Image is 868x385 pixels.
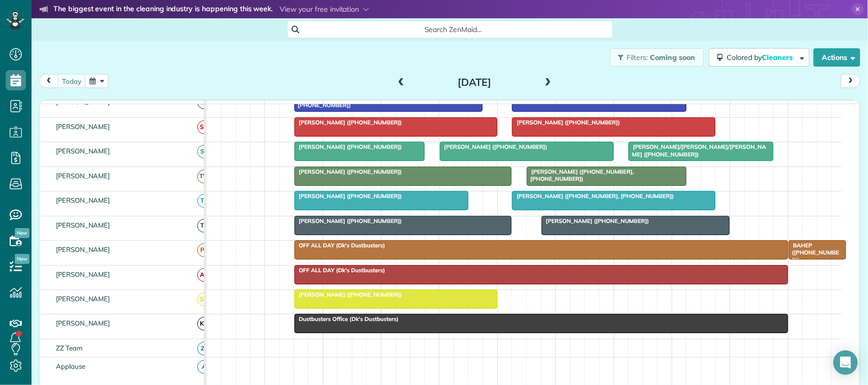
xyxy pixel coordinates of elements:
span: TP [197,194,211,208]
span: TD [197,219,211,233]
span: Filters: [627,53,648,62]
span: 5pm [789,103,806,111]
button: today [57,74,86,88]
span: TW [197,170,211,183]
span: [PERSON_NAME] [54,270,112,278]
span: SM [197,120,211,134]
span: [PERSON_NAME] ([PHONE_NUMBER]) [294,192,403,200]
span: 2pm [614,103,632,111]
div: Open Intercom Messenger [833,350,858,375]
span: PB [197,243,211,257]
span: [PERSON_NAME]/[PERSON_NAME]/[PERSON_NAME] ([PHONE_NUMBER]) [628,143,766,157]
span: SH [197,293,211,306]
span: [PERSON_NAME] ([PHONE_NUMBER]) [294,168,403,175]
span: Cleaners [762,53,794,62]
span: New [15,254,29,264]
span: 3pm [672,103,690,111]
span: [PERSON_NAME] [54,295,112,303]
span: [PERSON_NAME] [54,196,112,204]
button: Actions [814,48,860,67]
span: [PERSON_NAME] ([PHONE_NUMBER], [PHONE_NUMBER]) [526,168,634,182]
span: [PERSON_NAME] ([PHONE_NUMBER]) [541,217,650,224]
span: AK [197,268,211,282]
span: Coming soon [650,53,696,62]
span: 7am [206,103,225,111]
span: ZT [197,342,211,356]
span: OFF ALL DAY (Dk's Dustbusters) [294,267,386,274]
span: [PERSON_NAME] ([PHONE_NUMBER]) [512,119,620,126]
span: [PERSON_NAME] ([PHONE_NUMBER]) [294,119,403,126]
span: SP [197,145,211,158]
span: 9am [323,103,342,111]
span: [PERSON_NAME] ([PHONE_NUMBER]) [294,217,403,224]
span: [PERSON_NAME] [54,245,112,253]
span: [PERSON_NAME] ([PHONE_NUMBER]) [294,291,403,298]
span: 10am [381,103,404,111]
span: 4pm [731,103,749,111]
span: 8am [265,103,284,111]
span: [PERSON_NAME] [54,319,112,327]
span: New [15,228,29,238]
span: [PERSON_NAME] ([PHONE_NUMBER]) [439,143,548,150]
span: Colored by [727,53,796,62]
span: KN [197,317,211,331]
button: next [841,74,860,88]
span: [PERSON_NAME] [54,122,112,131]
span: ZZ Team [54,344,84,352]
span: Dustbusters Office (Dk's Dustbusters) [294,315,399,323]
button: Colored byCleaners [709,48,810,67]
button: prev [39,74,58,88]
span: BAHEP ([PHONE_NUMBER]) [788,242,840,264]
span: [PERSON_NAME] ([PHONE_NUMBER]) [294,143,403,150]
h2: [DATE] [411,77,538,88]
span: [PERSON_NAME] [54,172,112,180]
span: [PERSON_NAME] ([PHONE_NUMBER], [PHONE_NUMBER]) [512,192,674,200]
span: Applause [54,362,87,370]
span: 12pm [498,103,520,111]
span: A [197,360,211,374]
span: 1pm [556,103,574,111]
span: [PERSON_NAME] [54,147,112,155]
span: [PERSON_NAME] [54,221,112,229]
strong: The biggest event in the cleaning industry is happening this week. [53,4,273,15]
span: OFF ALL DAY (Dk's Dustbusters) [294,242,386,249]
span: 11am [439,103,462,111]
